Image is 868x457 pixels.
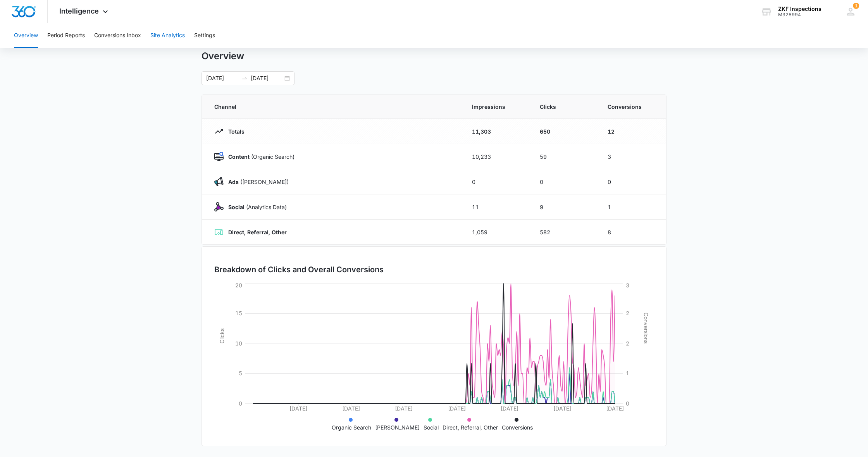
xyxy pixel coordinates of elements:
[239,370,242,376] tspan: 5
[395,405,413,412] tspan: [DATE]
[251,74,283,82] input: End date
[643,313,649,344] tspan: Conversions
[598,194,666,220] td: 1
[626,310,629,316] tspan: 2
[853,3,859,9] span: 1
[224,127,245,136] p: Totals
[228,179,239,185] strong: Ads
[150,23,185,48] button: Site Analytics
[463,194,530,220] td: 11
[778,12,821,17] div: account id
[235,310,242,316] tspan: 15
[626,370,629,376] tspan: 1
[228,153,250,160] strong: Content
[540,103,589,111] span: Clicks
[598,119,666,144] td: 12
[219,328,225,344] tspan: Clicks
[626,340,629,347] tspan: 2
[448,405,466,412] tspan: [DATE]
[530,220,598,245] td: 582
[289,405,307,412] tspan: [DATE]
[194,23,215,48] button: Settings
[626,400,629,407] tspan: 0
[443,423,498,431] p: Direct, Referral, Other
[228,229,287,235] strong: Direct, Referral, Other
[530,194,598,220] td: 9
[214,264,384,275] h3: Breakdown of Clicks and Overall Conversions
[224,153,294,161] p: (Organic Search)
[598,220,666,245] td: 8
[424,423,439,431] p: Social
[224,178,289,186] p: ([PERSON_NAME])
[463,119,530,144] td: 11,303
[59,7,99,15] span: Intelligence
[241,75,248,81] span: swap-right
[47,23,85,48] button: Period Reports
[553,405,571,412] tspan: [DATE]
[214,177,224,186] img: Ads
[608,103,654,111] span: Conversions
[214,202,224,211] img: Social
[626,282,629,289] tspan: 3
[375,423,420,431] p: [PERSON_NAME]
[14,23,38,48] button: Overview
[463,220,530,245] td: 1,059
[598,144,666,169] td: 3
[94,23,141,48] button: Conversions Inbox
[332,423,371,431] p: Organic Search
[235,340,242,347] tspan: 10
[502,423,533,431] p: Conversions
[239,400,242,407] tspan: 0
[214,152,224,161] img: Content
[501,405,518,412] tspan: [DATE]
[530,169,598,194] td: 0
[606,405,624,412] tspan: [DATE]
[235,282,242,289] tspan: 20
[228,204,245,210] strong: Social
[201,50,244,62] h1: Overview
[342,405,360,412] tspan: [DATE]
[530,119,598,144] td: 650
[224,203,287,211] p: (Analytics Data)
[463,169,530,194] td: 0
[214,103,453,111] span: Channel
[206,74,238,82] input: Start date
[853,3,859,9] div: notifications count
[241,75,248,81] span: to
[530,144,598,169] td: 59
[463,144,530,169] td: 10,233
[472,103,521,111] span: Impressions
[598,169,666,194] td: 0
[778,6,821,12] div: account name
